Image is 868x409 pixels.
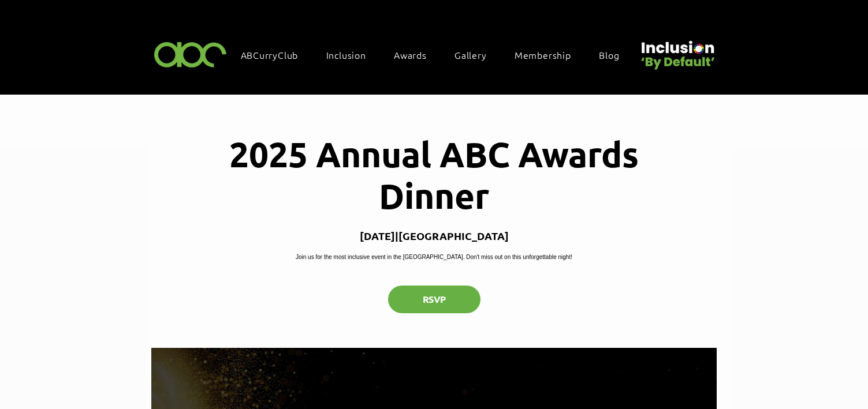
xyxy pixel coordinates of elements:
[388,43,444,67] div: Awards
[394,48,427,61] span: Awards
[637,31,717,71] img: Untitled design (22).png
[398,229,509,242] p: [GEOGRAPHIC_DATA]
[509,43,588,67] a: Membership
[326,48,366,61] span: Inclusion
[235,43,316,67] a: ABCurryClub
[515,48,571,61] span: Membership
[235,43,637,67] nav: Site
[388,286,480,313] button: RSVP
[360,229,395,242] p: [DATE]
[241,48,299,61] span: ABCurryClub
[455,48,487,61] span: Gallery
[321,43,383,67] div: Inclusion
[599,48,619,61] span: Blog
[296,253,572,261] p: Join us for the most inclusive event in the [GEOGRAPHIC_DATA]. Don't miss out on this unforgettab...
[395,229,398,242] span: |
[151,37,230,71] img: ABC-Logo-Blank-Background-01-01-2.png
[593,43,636,67] a: Blog
[191,133,677,216] h1: 2025 Annual ABC Awards Dinner
[449,43,504,67] a: Gallery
